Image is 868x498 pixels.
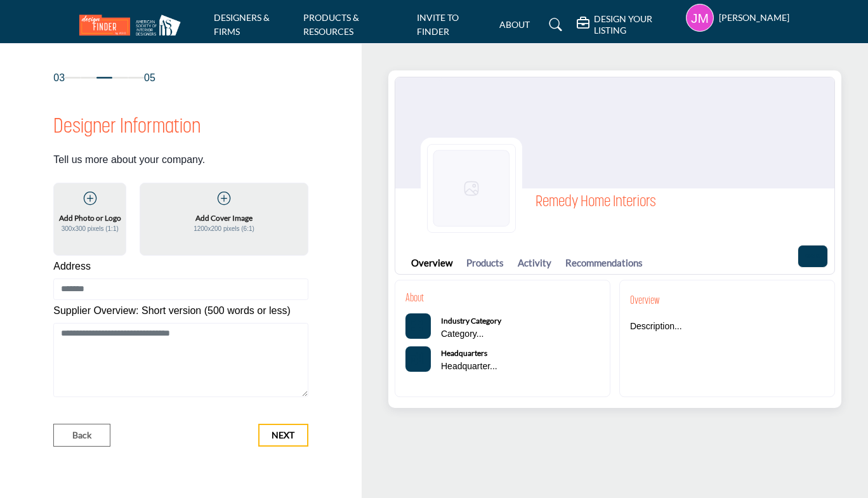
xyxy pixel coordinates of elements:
[719,11,789,24] h5: [PERSON_NAME]
[411,256,452,270] a: Overview
[303,12,359,37] a: PRODUCTS & RESOURCES
[53,152,205,167] p: Tell us more about your company.
[630,320,682,333] p: Description...
[144,70,155,86] span: 05
[565,256,643,270] a: Recommendations
[405,346,431,372] button: HeadQuarters
[417,12,459,37] a: INVITE TO FINDER
[798,245,828,268] button: More Options
[62,224,119,233] p: 300x300 pixels (1:1)
[441,316,501,325] b: Industry Category
[53,323,308,398] textarea: Shortoverview
[53,70,65,86] span: 03
[518,256,551,270] a: Activity
[441,348,487,358] b: Headquarters
[427,144,516,233] img: Logo
[194,224,254,233] p: 1200x200 pixels (6:1)
[53,303,290,318] label: Supplier Overview: Short version (500 words or less)
[72,429,91,442] span: Back
[258,424,308,447] button: Next
[53,424,110,447] button: Back
[405,291,424,308] h2: About
[441,328,501,341] p: Category...
[195,213,253,224] h5: Add Cover Image
[79,15,187,36] img: site Logo
[53,259,91,274] label: Address
[405,313,431,339] button: Categories List
[214,12,270,37] a: DESIGNERS & FIRMS
[686,4,714,32] button: Show hide supplier dropdown
[536,191,656,214] h1: Remedy Home Interiors
[630,293,660,310] h2: Overview
[577,13,679,36] div: DESIGN YOUR LISTING
[59,213,121,224] h5: Add Photo or Logo
[272,429,294,442] span: Next
[441,360,497,373] p: Headquarter...
[53,112,201,143] h1: Designer Information
[499,19,530,30] a: ABOUT
[594,13,679,36] h5: DESIGN YOUR LISTING
[395,77,834,188] img: Cover Image
[537,15,570,35] a: Search
[466,256,504,270] a: Products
